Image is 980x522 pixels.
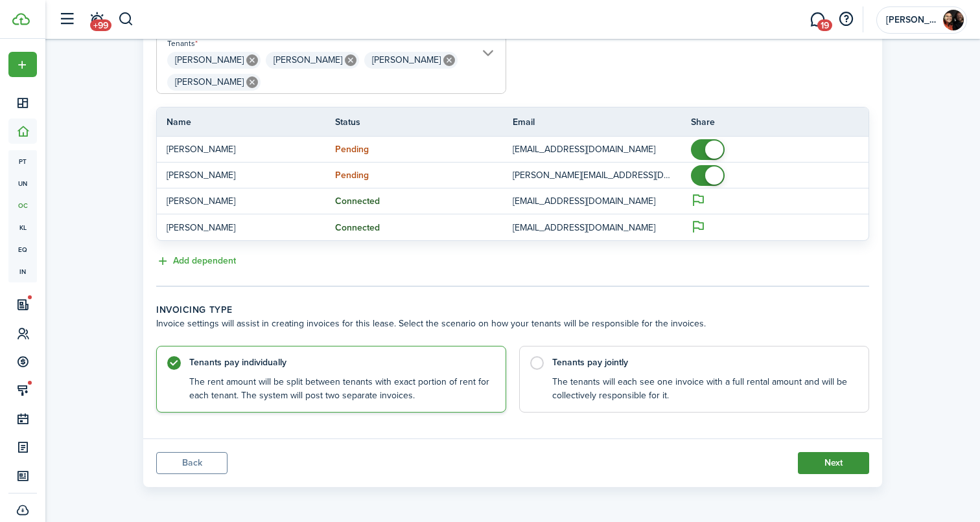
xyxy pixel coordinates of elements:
[513,194,671,208] p: [EMAIL_ADDRESS][DOMAIN_NAME]
[335,170,369,181] status: Pending
[513,168,671,182] p: [PERSON_NAME][EMAIL_ADDRESS][DOMAIN_NAME]
[335,196,380,207] status: Connected
[798,452,869,474] button: Continue
[8,260,37,282] a: in
[8,216,37,238] a: kl
[189,376,493,402] control-radio-card-description: The rent amount will be split between tenants with exact portion of rent for each tenant. The sys...
[8,194,37,216] a: oc
[805,3,830,36] a: Messaging
[335,223,380,233] status: Connected
[118,8,134,30] button: Search
[552,356,856,369] control-radio-card-title: Tenants pay jointly
[84,3,109,36] a: Notifications
[175,53,244,67] span: [PERSON_NAME]
[691,115,869,129] th: Share
[8,172,37,194] a: un
[835,8,857,30] button: Open resource center
[175,75,244,89] span: [PERSON_NAME]
[335,115,513,129] th: Status
[189,356,493,369] control-radio-card-title: Tenants pay individually
[943,10,964,30] img: Sarah and Noah
[274,53,342,67] span: [PERSON_NAME]
[513,221,671,234] p: [EMAIL_ADDRESS][DOMAIN_NAME]
[817,19,832,31] span: 19
[167,142,316,156] p: [PERSON_NAME]
[156,317,869,330] wizard-step-header-description: Invoice settings will assist in creating invoices for this lease. Select the scenario on how your...
[157,115,335,129] th: Name
[167,221,316,234] p: [PERSON_NAME]
[156,303,869,317] wizard-step-header-title: Invoicing type
[886,16,938,25] span: Sarah and Noah
[156,452,227,474] button: Back
[54,7,79,32] button: Open sidebar
[156,254,236,269] button: Add dependent
[167,194,316,208] p: [PERSON_NAME]
[552,376,856,402] control-radio-card-description: The tenants will each see one invoice with a full rental amount and will be collectively responsi...
[8,150,37,172] a: pt
[513,142,671,156] p: [EMAIL_ADDRESS][DOMAIN_NAME]
[8,52,37,77] button: Open menu
[8,238,37,260] a: eq
[167,168,316,182] p: [PERSON_NAME]
[335,144,369,155] status: Pending
[12,13,30,25] img: TenantCloud
[90,19,111,31] span: +99
[513,115,691,129] th: Email
[372,53,441,67] span: [PERSON_NAME]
